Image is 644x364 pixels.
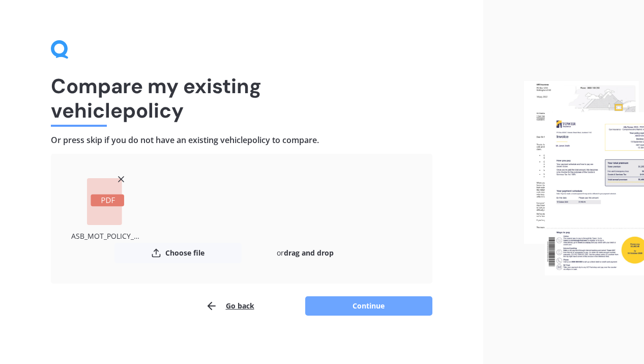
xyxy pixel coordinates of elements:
[71,229,140,243] div: ASB_MOT_POLICY_SCHEDULE_MOTP6000058666_20250814221554878.pdf
[51,135,432,146] h4: Or press skip if you do not have an existing vehicle policy to compare.
[114,243,242,263] button: Choose file
[51,74,432,123] h1: Compare my existing vehicle policy
[305,296,432,316] button: Continue
[206,296,254,316] button: Go back
[284,248,334,258] b: drag and drop
[242,243,369,263] div: or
